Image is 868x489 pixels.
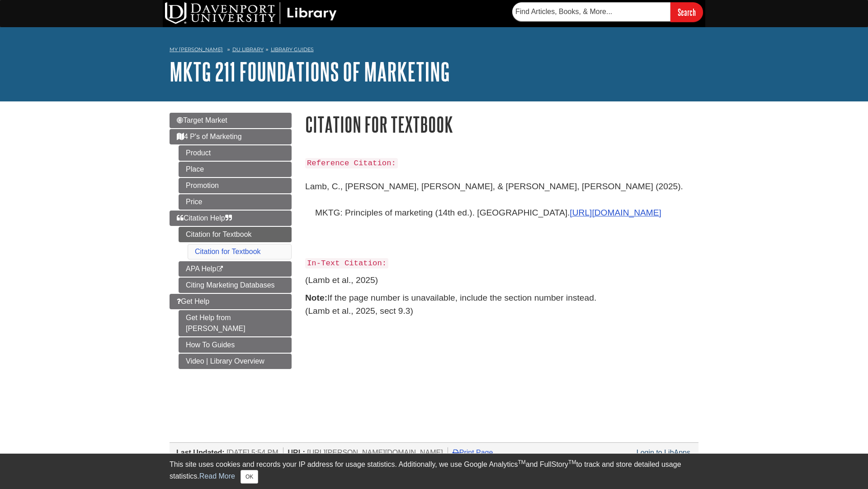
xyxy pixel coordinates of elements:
[176,449,225,456] span: Last Updated:
[518,459,525,465] sup: TM
[305,113,698,136] h1: Citation for Textbook
[170,294,292,309] a: Get Help
[216,266,224,272] i: This link opens in a new window
[179,145,292,161] a: Product
[165,2,337,24] img: DU Library
[637,449,690,456] a: Login to LibApps
[179,354,292,369] a: Video | Library Overview
[179,178,292,193] a: Promotion
[170,113,292,369] div: Guide Page Menu
[177,297,209,305] span: Get Help
[177,214,232,222] span: Citation Help
[170,46,223,53] a: My [PERSON_NAME]
[241,470,258,484] button: Close
[271,46,314,53] a: Library Guides
[307,449,443,456] span: [URL][PERSON_NAME][DOMAIN_NAME]
[170,113,292,128] a: Target Market
[232,46,264,53] a: DU Library
[179,162,292,177] a: Place
[305,274,698,287] p: (Lamb et al., 2025)
[195,248,261,255] a: Citation for Textbook
[512,2,670,21] input: Find Articles, Books, & More...
[226,449,278,456] span: [DATE] 5:54 PM
[170,211,292,226] a: Citation Help
[179,194,292,210] a: Price
[670,2,703,22] input: Search
[305,292,698,318] p: If the page number is unavailable, include the section number instead. (Lamb et al., 2025, sect 9.3)
[305,173,698,252] p: Lamb, C., [PERSON_NAME], [PERSON_NAME], & [PERSON_NAME], [PERSON_NAME] (2025). MKTG: Principles o...
[179,261,292,277] a: APA Help
[453,449,459,456] i: Print Page
[288,449,305,456] span: URL:
[177,116,227,124] span: Target Market
[305,258,388,268] code: In-Text Citation:
[170,459,698,484] div: This site uses cookies and records your IP address for usage statistics. Additionally, we use Goo...
[179,310,292,336] a: Get Help from [PERSON_NAME]
[177,133,242,140] span: 4 P's of Marketing
[512,2,703,22] form: Searches DU Library's articles, books, and more
[305,293,327,302] strong: Note:
[453,449,493,456] a: Print Page
[570,208,661,217] a: [URL][DOMAIN_NAME]
[170,58,450,86] a: MKTG 211 Foundations of Marketing
[305,158,398,168] code: Reference Citation:
[179,278,292,293] a: Citing Marketing Databases
[568,459,576,465] sup: TM
[179,227,292,242] a: Citation for Textbook
[170,129,292,144] a: 4 P's of Marketing
[170,43,698,58] nav: breadcrumb
[179,337,292,353] a: How To Guides
[199,472,235,480] a: Read More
